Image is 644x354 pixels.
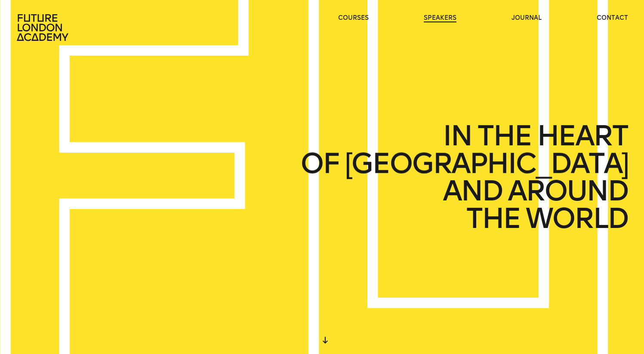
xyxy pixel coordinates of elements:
[424,14,456,22] a: speakers
[526,205,628,232] span: WORLD
[512,14,542,22] a: journal
[537,122,628,150] span: HEART
[477,122,531,150] span: THE
[338,14,369,22] a: courses
[466,205,520,232] span: THE
[597,14,628,22] a: contact
[508,177,628,205] span: AROUND
[345,150,628,177] span: [GEOGRAPHIC_DATA]
[300,150,339,177] span: OF
[443,122,471,150] span: IN
[443,177,502,205] span: AND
